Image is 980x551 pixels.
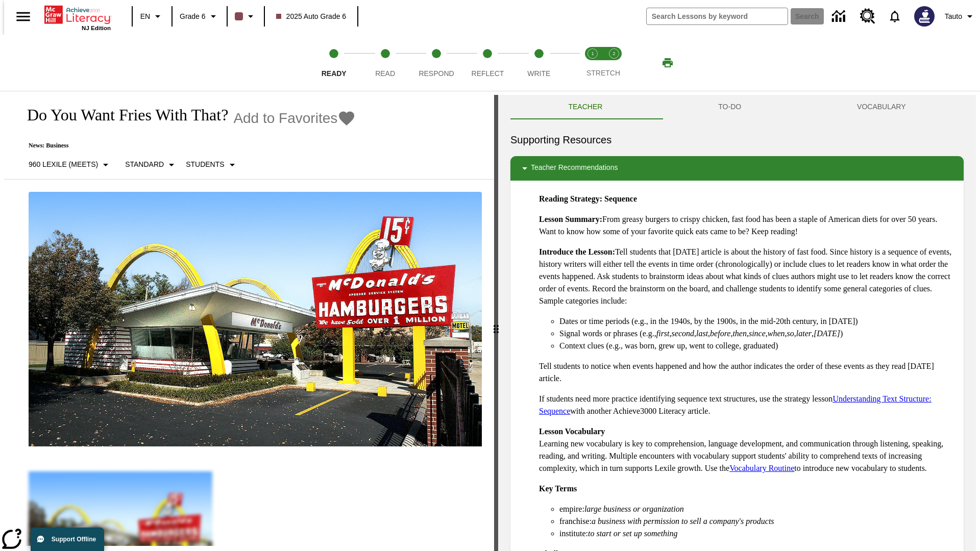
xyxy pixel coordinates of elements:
button: Class color is dark brown. Change class color [231,7,261,26]
img: One of the first McDonald's stores, with the iconic red sign and golden arches. [29,192,482,447]
h6: Supporting Resources [510,132,964,148]
button: Print [651,54,684,72]
strong: Reading Strategy: [539,194,602,203]
a: Notifications [881,3,908,30]
text: 2 [612,51,615,56]
p: Tell students that [DATE] article is about the history of fast food. Since history is a sequence ... [539,246,955,307]
button: Language: EN, Select a language [136,7,168,26]
button: Scaffolds, Standard [121,156,182,174]
a: Data Center [826,3,854,31]
button: Stretch Read step 1 of 2 [578,35,607,91]
em: when [768,329,785,338]
em: then [732,329,747,338]
strong: Lesson Summary: [539,215,602,223]
em: second [672,329,694,338]
li: franchise: [559,515,955,528]
em: [DATE] [814,329,840,338]
span: NJ Edition [82,25,111,31]
button: Ready step 1 of 5 [304,35,363,91]
input: search field [647,8,788,24]
button: Respond step 3 of 5 [407,35,466,91]
p: Learning new vocabulary is key to comprehension, language development, and communication through ... [539,425,955,474]
button: Grade: Grade 6, Select a grade [176,7,224,26]
p: 960 Lexile (Meets) [29,159,98,170]
span: Respond [419,69,454,78]
p: News: Business [16,142,356,149]
div: Instructional Panel Tabs [510,95,964,119]
span: 2025 Auto Grade 6 [276,11,347,22]
span: Read [375,69,395,78]
span: STRETCH [586,69,620,77]
em: large business or organization [584,505,684,513]
em: first [656,329,670,338]
button: Stretch Respond step 2 of 2 [599,35,629,91]
button: VOCABULARY [799,95,964,119]
p: From greasy burgers to crispy chicken, fast food has been a staple of American diets for over 50 ... [539,213,955,238]
em: since [749,329,766,338]
strong: Key Terms [539,484,577,493]
button: Reflect step 4 of 5 [458,35,517,91]
button: Select Lexile, 960 Lexile (Meets) [24,156,116,174]
button: Profile/Settings [941,7,980,26]
button: Read step 2 of 5 [355,35,414,91]
a: Vocabulary Routine [729,464,794,472]
button: Select a new avatar [908,3,941,30]
span: EN [140,11,150,22]
em: so [787,329,794,338]
img: Avatar [914,6,935,27]
p: Students [186,159,224,170]
div: Teacher Recommendations [510,156,964,181]
div: Press Enter or Spacebar and then press right and left arrow keys to move the slider [494,95,498,551]
em: last [696,329,708,338]
p: If students need more practice identifying sequence text structures, use the strategy lesson with... [539,393,955,417]
em: before [710,329,730,338]
li: institute: [559,528,955,540]
span: Reflect [472,69,504,78]
span: Ready [322,69,347,78]
span: Grade 6 [180,11,206,22]
p: Standard [125,159,164,170]
li: Dates or time periods (e.g., in the 1940s, by the 1900s, in the mid-20th century, in [DATE]) [559,315,955,328]
div: reading [4,95,494,546]
strong: Sequence [604,194,637,203]
a: Understanding Text Structure: Sequence [539,394,932,415]
a: Resource Center, Will open in new tab [854,3,881,30]
button: Select Student [182,156,242,174]
h1: Do You Want Fries With That? [16,106,228,124]
text: 1 [591,51,594,56]
li: Signal words or phrases (e.g., , , , , , , , , , ) [559,328,955,340]
button: Open side menu [8,2,38,32]
strong: Lesson Vocabulary [539,427,605,436]
button: Support Offline [31,528,104,551]
li: empire: [559,503,955,515]
div: activity [498,95,976,551]
em: a business with permission to sell a company's products [592,517,774,525]
em: later [796,329,812,338]
span: Add to Favorites [233,110,337,127]
p: Teacher Recommendations [531,162,618,174]
p: Tell students to notice when events happened and how the author indicates the order of these even... [539,360,955,385]
li: Context clues (e.g., was born, grew up, went to college, graduated) [559,340,955,352]
button: Write step 5 of 5 [509,35,569,91]
span: Write [527,69,550,78]
button: TO-DO [660,95,799,119]
span: Support Offline [52,536,96,543]
strong: Introduce the Lesson: [539,247,615,256]
button: Teacher [510,95,660,119]
button: Add to Favorites - Do You Want Fries With That? [233,109,356,127]
span: Tauto [945,11,962,22]
div: Home [44,4,111,31]
em: to start or set up something [588,529,678,538]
